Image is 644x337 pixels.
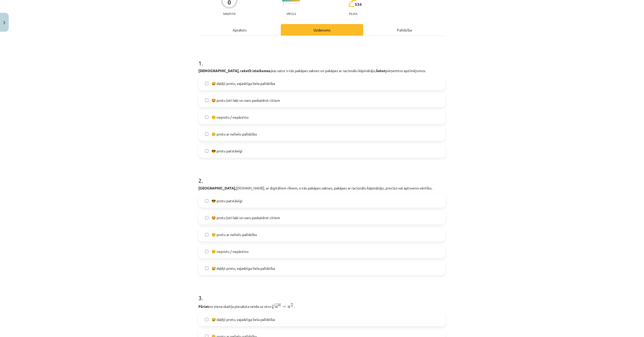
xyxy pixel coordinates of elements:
input: 😅 daļēji protu, vajadzīga liela palīdzība [205,318,208,321]
p: [DOMAIN_NAME]. ar digitāliem rīkiem, n-tās pakāpes saknes, pakāpes ar racionālu kāpinātāju, precī... [198,185,446,191]
span: 😎 protu patstāvīgi [211,148,242,154]
p: Saņemsi [221,12,238,15]
span: 😕 neprotu / nepārzinu [211,115,249,120]
span: 😅 daļēji protu, vajadzīga liela palīdzība [211,317,275,322]
input: 🙂 protu ar nelielu palīdzību [205,233,208,236]
span: m [278,305,281,307]
span: √ [271,304,275,309]
span: 😎 protu patstāvīgi [211,198,242,204]
p: pilda [349,12,357,15]
h1: 1 . [198,51,446,66]
span: n [291,306,293,307]
span: = [282,306,286,308]
p: no viena skaitļa pieraksta veida uz otru . [198,303,446,309]
input: 🙂 protu ar nelielu palīdzību [205,132,208,136]
div: Uzdevums [281,24,363,36]
span: 😅 daļēji protu, vajadzīga liela palīdzība [211,266,275,271]
img: icon-short-line-57e1e144782c952c97e751825c79c345078a6d821885a25fce030b3d8c18986b.svg [298,3,299,4]
img: icon-short-line-57e1e144782c952c97e751825c79c345078a6d821885a25fce030b3d8c18986b.svg [293,3,294,4]
b: lietot [376,68,385,73]
h1: 3 . [198,285,446,301]
span: 😅 daļēji protu, vajadzīga liela palīdzība [211,81,275,86]
input: 😎 protu patstāvīgi [205,149,208,153]
span: 534 [355,2,362,7]
img: icon-short-line-57e1e144782c952c97e751825c79c345078a6d821885a25fce030b3d8c18986b.svg [288,3,289,4]
span: a [275,306,278,308]
div: Apraksts [198,24,281,36]
b: [DEMOGRAPHIC_DATA], rakstīt izteiksmes, [198,68,271,73]
b: Pāriet [198,304,209,309]
input: 😎 protu patstāvīgi [205,199,208,203]
span: 🤩 protu ļoti labi un varu paskaidrot citiem [211,98,280,103]
input: 😅 daļēji protu, vajadzīga liela palīdzība [205,82,208,85]
input: 🤩 protu ļoti labi un varu paskaidrot citiem [205,99,208,102]
b: [GEOGRAPHIC_DATA], [198,186,236,190]
input: 🤩 protu ļoti labi un varu paskaidrot citiem [205,216,208,219]
span: 🙂 protu ar nelielu palīdzību [211,131,257,137]
h1: 2 . [198,168,446,184]
input: 😕 neprotu / nepārzinu [205,250,208,253]
span: 🤩 protu ļoti labi un varu paskaidrot citiem [211,215,280,220]
input: 😕 neprotu / nepārzinu [205,116,208,119]
p: kas satur n-tās pakāpes saknes un pakāpes ar racionālu kāpinātāju, pieņemtos apzīmējumus. [198,68,446,73]
span: 😕 neprotu / nepārzinu [211,249,249,254]
img: icon-short-line-57e1e144782c952c97e751825c79c345078a6d821885a25fce030b3d8c18986b.svg [296,3,296,4]
span: 🙂 protu ar nelielu palīdzību [211,232,257,237]
img: icon-short-line-57e1e144782c952c97e751825c79c345078a6d821885a25fce030b3d8c18986b.svg [291,3,291,4]
span: a [288,306,290,308]
div: Palīdzība [363,24,446,36]
input: 😅 daļēji protu, vajadzīga liela palīdzība [205,267,208,270]
img: icon-short-line-57e1e144782c952c97e751825c79c345078a6d821885a25fce030b3d8c18986b.svg [286,3,286,4]
span: m [291,303,293,305]
p: Viegls [286,12,296,15]
img: icon-close-lesson-0947bae3869378f0d4975bcd49f059093ad1ed9edebbc8119c70593378902aed.svg [3,21,5,24]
